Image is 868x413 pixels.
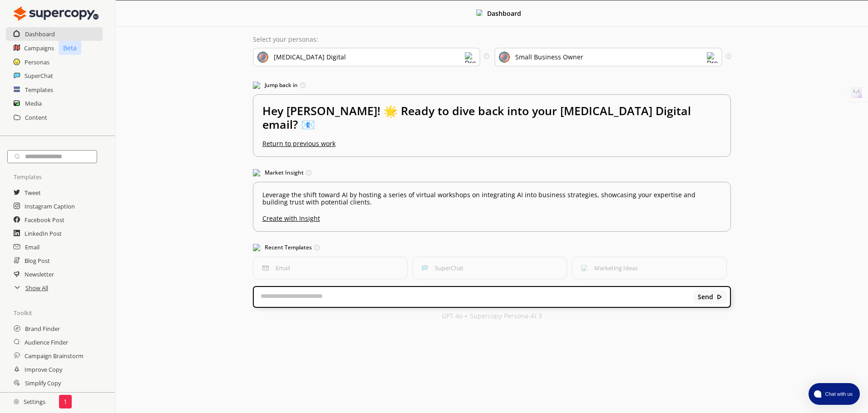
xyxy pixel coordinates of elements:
[698,293,713,301] b: Send
[25,97,42,110] a: Media
[253,36,731,43] p: Select your personas:
[499,52,510,63] img: Audience Icon
[14,399,19,404] img: Close
[422,265,428,271] img: SuperChat
[25,349,84,363] a: Campaign Brainstorm
[25,322,60,335] a: Brand Finder
[25,199,75,213] a: Instagram Caption
[25,240,39,254] a: Email
[809,383,860,405] button: atlas-launcher
[253,78,731,92] h3: Jump back in
[487,9,521,18] b: Dashboard
[14,5,99,23] img: Close
[25,376,61,390] a: Simplify Copy
[262,210,722,222] u: Create with Insight
[412,257,567,279] button: SuperChatSuperChat
[253,82,260,89] img: Jump Back In
[24,41,54,55] a: Campaigns
[484,53,489,59] img: Tooltip Icon
[314,245,320,250] img: Tooltip Icon
[707,52,718,63] img: Dropdown Icon
[25,267,54,281] a: Newsletter
[253,241,731,254] h3: Recent Templates
[25,227,62,240] a: LinkedIn Post
[465,52,476,63] img: Dropdown Icon
[821,390,854,398] span: Chat with us
[262,104,722,140] h2: Hey [PERSON_NAME]! 🌟 Ready to dive back into your [MEDICAL_DATA] Digital email? 📧
[25,335,68,349] a: Audience Finder
[25,27,55,41] a: Dashboard
[253,169,260,176] img: Market Insight
[262,139,335,148] u: Return to previous work
[64,398,67,405] p: 1
[25,390,60,403] a: Expand Copy
[25,83,53,97] a: Templates
[253,257,408,279] button: EmailEmail
[476,10,483,16] img: Close
[262,191,722,206] p: Leverage the shift toward AI by hosting a series of virtual workshops on integrating AI into busi...
[262,265,269,271] img: Email
[257,52,268,63] img: Brand Icon
[25,55,49,69] a: Personas
[572,257,726,279] button: Marketing IdeasMarketing Ideas
[515,53,583,61] div: Small Business Owner
[25,186,41,199] a: Tweet
[25,363,62,376] a: Improve Copy
[726,53,731,59] img: Tooltip Icon
[300,83,306,88] img: Tooltip Icon
[306,170,311,175] img: Tooltip Icon
[25,111,47,124] a: Content
[25,213,64,227] a: Facebook Post
[25,69,53,83] a: SuperChat
[25,281,48,295] a: Show All
[274,53,346,61] div: [MEDICAL_DATA] Digital
[25,254,50,267] a: Blog Post
[59,41,81,55] p: Beta
[716,294,723,300] img: Close
[442,312,542,320] p: GPT 4o + Supercopy Persona-AI 3
[253,244,260,251] img: Popular Templates
[253,166,731,180] h3: Market Insight
[581,265,587,271] img: Marketing Ideas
